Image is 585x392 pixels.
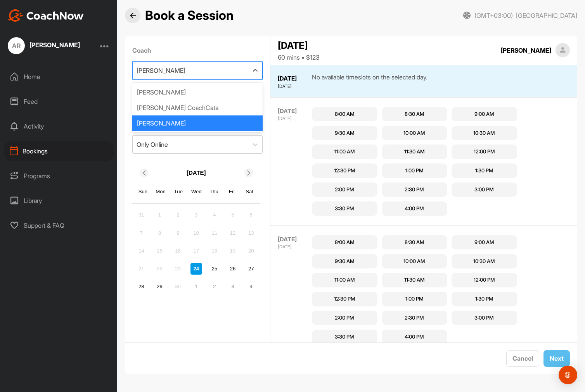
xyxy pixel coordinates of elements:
[4,166,114,186] div: Programs
[227,245,239,257] div: Not available Friday, September 19th, 2025
[4,67,114,86] div: Home
[190,245,202,257] div: Not available Wednesday, September 17th, 2025
[474,239,494,246] div: 9:00 AM
[559,366,577,384] div: Open Intercom Messenger
[475,295,493,303] div: 1:30 PM
[474,148,495,156] div: 12:00 PM
[130,13,136,19] img: Back
[135,263,147,275] div: Not available Sunday, September 21st, 2025
[403,258,425,265] div: 10:00 AM
[334,276,355,284] div: 11:00 AM
[227,209,239,221] div: Not available Friday, September 5th, 2025
[137,140,168,149] div: Only Online
[278,53,320,62] div: 60 mins • $123
[278,39,320,53] div: [DATE]
[156,187,166,197] div: Mon
[172,263,184,275] div: Not available Tuesday, September 23rd, 2025
[154,263,165,275] div: Not available Monday, September 22nd, 2025
[474,314,494,322] div: 3:00 PM
[474,276,495,284] div: 12:00 PM
[29,42,80,48] div: [PERSON_NAME]
[334,148,355,156] div: 11:00 AM
[135,227,147,239] div: Not available Sunday, September 7th, 2025
[245,245,257,257] div: Not available Saturday, September 20th, 2025
[512,354,533,362] span: Cancel
[244,187,254,197] div: Sat
[405,333,424,341] div: 4:00 PM
[245,263,257,275] div: Choose Saturday, September 27th, 2025
[154,245,165,257] div: Not available Monday, September 15th, 2025
[473,258,495,265] div: 10:30 AM
[278,107,310,116] div: [DATE]
[475,167,493,175] div: 1:30 PM
[245,227,257,239] div: Not available Saturday, September 13th, 2025
[245,281,257,292] div: Choose Saturday, October 4th, 2025
[154,227,165,239] div: Not available Monday, September 8th, 2025
[506,350,539,367] button: Cancel
[404,276,425,284] div: 11:30 AM
[154,209,165,221] div: Not available Monday, September 1st, 2025
[154,281,165,292] div: Choose Monday, September 29th, 2025
[474,11,513,20] span: (GMT+03:00)
[405,314,424,322] div: 2:30 PM
[135,281,147,292] div: Choose Sunday, September 28th, 2025
[138,187,148,197] div: Sun
[191,187,201,197] div: Wed
[135,208,258,294] div: month 2025-09
[335,110,355,118] div: 8:00 AM
[209,245,220,257] div: Not available Thursday, September 18th, 2025
[190,227,202,239] div: Not available Wednesday, September 10th, 2025
[190,209,202,221] div: Not available Wednesday, September 3rd, 2025
[543,350,570,367] button: Next
[278,235,310,244] div: [DATE]
[173,187,183,197] div: Tue
[405,239,424,246] div: 8:30 AM
[4,117,114,136] div: Activity
[172,209,184,221] div: Not available Tuesday, September 2nd, 2025
[334,167,355,175] div: 12:30 PM
[501,46,551,55] div: [PERSON_NAME]
[172,281,184,292] div: Not available Tuesday, September 30th, 2025
[405,186,424,194] div: 2:30 PM
[209,227,220,239] div: Not available Thursday, September 11th, 2025
[278,115,310,122] div: [DATE]
[132,115,263,131] div: [PERSON_NAME]
[550,354,564,362] span: Next
[278,83,310,90] div: [DATE]
[8,9,84,22] img: CoachNow
[209,281,220,292] div: Choose Thursday, October 2nd, 2025
[4,141,114,161] div: Bookings
[209,263,220,275] div: Choose Thursday, September 25th, 2025
[4,216,114,235] div: Support & FAQ
[8,37,25,54] div: AR
[135,245,147,257] div: Not available Sunday, September 14th, 2025
[556,43,570,58] img: default-ef6cabf814de5a2bf16c804365e32c732080f9872bdf737d349900a9daf73cf9.png
[335,205,354,213] div: 3:30 PM
[335,129,355,137] div: 9:30 AM
[474,186,494,194] div: 3:00 PM
[137,66,185,75] div: [PERSON_NAME]
[312,72,427,90] div: No available timeslots on the selected day.
[190,281,202,292] div: Choose Wednesday, October 1st, 2025
[209,209,220,221] div: Not available Thursday, September 4th, 2025
[405,295,424,303] div: 1:00 PM
[145,8,234,23] h2: Book a Session
[335,258,355,265] div: 9:30 AM
[132,46,263,55] label: Coach
[227,263,239,275] div: Choose Friday, September 26th, 2025
[132,84,263,100] div: [PERSON_NAME]
[405,167,424,175] div: 1:00 PM
[403,129,425,137] div: 10:00 AM
[474,110,494,118] div: 9:00 AM
[278,74,310,83] div: [DATE]
[278,244,310,250] div: [DATE]
[4,191,114,210] div: Library
[172,245,184,257] div: Not available Tuesday, September 16th, 2025
[516,11,577,20] span: [GEOGRAPHIC_DATA]
[335,333,354,341] div: 3:30 PM
[405,205,424,213] div: 4:00 PM
[245,209,257,221] div: Not available Saturday, September 6th, 2025
[132,100,263,115] div: [PERSON_NAME] CoachCata
[335,239,355,246] div: 8:00 AM
[335,186,354,194] div: 2:00 PM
